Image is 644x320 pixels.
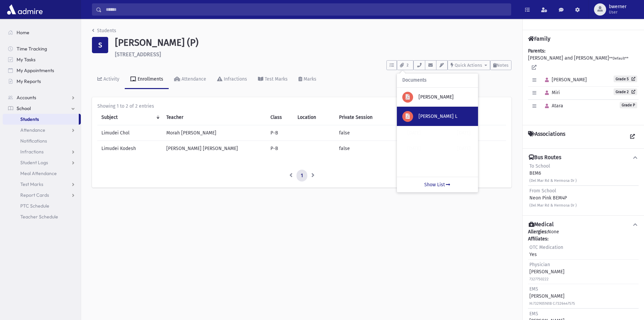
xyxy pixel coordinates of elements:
[542,103,563,109] span: Atara
[529,188,556,194] span: From School
[253,70,293,89] a: Test Marks
[542,77,587,83] span: [PERSON_NAME]
[92,37,108,53] div: S
[20,149,44,155] span: Infractions
[529,187,577,209] div: Neon Pink BEM4P
[92,27,116,37] nav: breadcrumb
[3,76,81,87] a: My Reports
[3,125,81,135] a: Attendance
[3,190,81,200] a: Report Cards
[17,57,35,63] span: My Tasks
[266,110,293,125] th: Class
[529,244,563,250] span: OTC Medication
[263,76,288,82] div: Test Marks
[3,43,81,54] a: Time Tracking
[3,146,81,157] a: Infractions
[620,102,637,108] span: Grade P
[162,125,266,141] td: Morah [PERSON_NAME]
[266,141,293,156] td: P-B
[20,192,49,198] span: Report Cards
[529,221,554,228] h4: Medical
[162,110,266,125] th: Teacher
[92,28,116,34] a: Students
[17,67,54,73] span: My Appointments
[3,211,81,222] a: Teacher Schedule
[212,70,253,89] a: Infractions
[529,311,538,317] span: EMS
[3,179,81,190] a: Test Marks
[20,181,43,187] span: Test Marks
[115,51,511,58] h6: [STREET_ADDRESS]
[97,110,162,125] th: Subject
[5,3,44,16] img: AdmirePro
[529,285,575,307] div: [PERSON_NAME]
[529,262,550,268] span: Physician
[529,301,575,306] small: H:7329051618 C:7326447575
[102,76,119,82] div: Activity
[293,110,335,125] th: Location
[542,90,560,95] span: Miri
[20,214,58,220] span: Teacher Schedule
[3,114,79,125] a: Students
[20,127,45,133] span: Attendance
[266,125,293,141] td: P-B
[3,200,81,211] a: PTC Schedule
[20,138,47,144] span: Notifications
[3,168,81,179] a: Meal Attendance
[20,159,48,166] span: Student Logs
[162,141,266,156] td: [PERSON_NAME] [PERSON_NAME]
[20,116,39,122] span: Students
[125,70,169,89] a: Enrollments
[528,154,639,161] button: Bus Routes
[17,94,36,101] span: Accounts
[3,103,81,114] a: School
[20,170,57,176] span: Meal Attendance
[20,203,49,209] span: PTC Schedule
[3,157,81,168] a: Student Logs
[17,29,29,36] span: Home
[97,103,506,110] div: Showing 1 to 2 of 2 entries
[528,48,545,54] b: Parents:
[136,76,163,82] div: Enrollments
[626,131,639,143] a: View all Associations
[529,178,577,183] small: (Del Mar Rd & Hermosa Dr )
[528,131,565,143] h4: Associations
[17,46,47,52] span: Time Tracking
[92,70,125,89] a: Activity
[529,286,538,292] span: EMS
[529,277,549,281] small: 7327750222
[17,78,41,84] span: My Reports
[529,163,550,169] span: To School
[17,105,31,111] span: School
[455,63,482,68] span: Quick Actions
[529,163,577,184] div: BEM6
[335,110,403,125] th: Private Session
[529,203,577,208] small: (Del Mar Rd & Hermosa Dr )
[528,36,550,42] h4: Family
[302,76,316,82] div: Marks
[293,70,322,89] a: Marks
[397,60,413,70] button: 2
[402,78,427,83] span: Documents
[3,65,81,76] a: My Appointments
[448,60,490,70] button: Quick Actions
[528,47,639,120] div: [PERSON_NAME] and [PERSON_NAME]
[529,154,561,161] h4: Bus Routes
[102,3,511,16] input: Search
[115,37,511,48] h1: [PERSON_NAME] (P)
[335,125,403,141] td: false
[453,125,506,141] td: [DATE]
[529,244,563,258] div: Yes
[3,27,81,38] a: Home
[609,4,626,9] span: bwerner
[529,261,565,282] div: [PERSON_NAME]
[397,177,478,192] a: Show List
[453,141,506,156] td: [DATE]
[497,63,508,68] span: Notes
[490,60,511,70] button: Notes
[419,113,473,120] p: [PERSON_NAME] L
[614,88,637,95] a: Grade 2
[528,229,548,235] b: Allergies:
[97,141,162,156] td: Limudei Kodesh
[397,73,478,192] div: 2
